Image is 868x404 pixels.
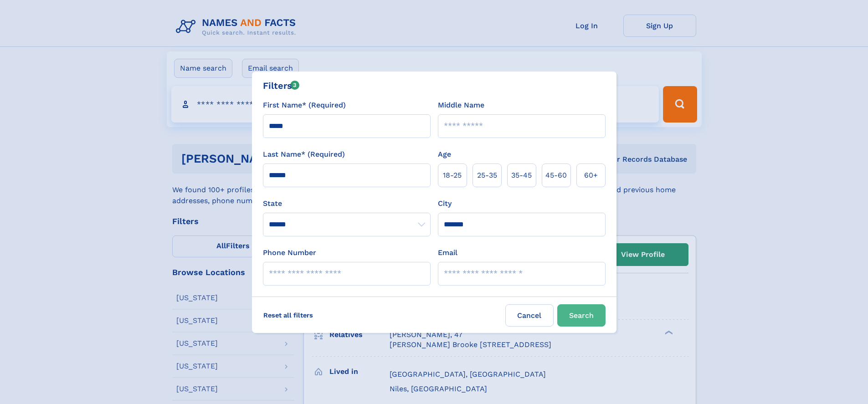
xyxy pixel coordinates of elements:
[263,247,316,258] label: Phone Number
[443,170,462,181] span: 18‑25
[438,100,484,111] label: Middle Name
[505,304,554,327] label: Cancel
[584,170,598,181] span: 60+
[545,170,567,181] span: 45‑60
[477,170,497,181] span: 25‑35
[438,247,457,258] label: Email
[263,149,345,160] label: Last Name* (Required)
[263,79,300,92] div: Filters
[257,304,319,326] label: Reset all filters
[557,304,606,327] button: Search
[438,198,452,209] label: City
[511,170,532,181] span: 35‑45
[263,198,431,209] label: State
[438,149,451,160] label: Age
[263,100,346,111] label: First Name* (Required)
